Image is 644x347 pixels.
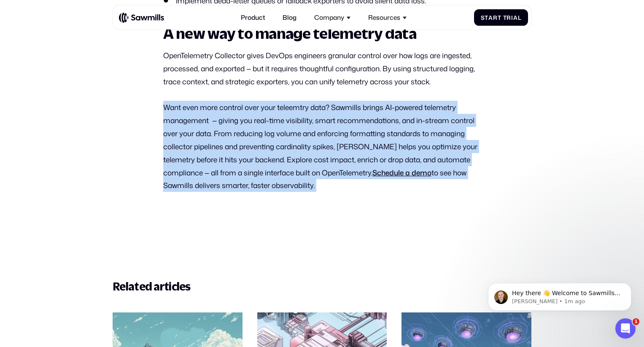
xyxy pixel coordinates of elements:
span: a [488,14,493,21]
div: Resources [368,13,400,21]
a: Schedule a demo [372,167,431,178]
span: l [518,14,522,21]
strong: A new way to manage telemetry data [163,25,417,42]
span: i [511,14,513,21]
div: Resources [364,9,412,26]
div: Company [310,9,356,26]
span: t [498,14,501,21]
span: T [503,14,507,21]
a: StartTrial [474,9,528,26]
a: Blog [278,9,302,26]
iframe: Intercom notifications message [475,265,644,324]
span: a [513,14,518,21]
span: r [507,14,511,21]
a: Product [236,9,270,26]
p: OpenTelemetry Collector gives DevOps engineers granular control over how logs are ingested, proce... [163,49,481,88]
p: ‍ [163,205,481,218]
iframe: Intercom live chat [615,318,636,339]
h2: Related articles [113,280,531,293]
p: Message from Winston, sent 1m ago [37,32,146,40]
span: Hey there 👋 Welcome to Sawmills. The smart telemetry management platform that solves cost, qualit... [37,24,145,73]
p: Want even more control over your teleemtry data? Sawmills brings AI-powered telemetry management ... [163,101,481,192]
span: S [481,14,485,21]
span: r [493,14,498,21]
p: ‍ [163,231,481,244]
div: Company [314,13,344,21]
span: t [485,14,488,21]
span: 1 [633,318,639,325]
